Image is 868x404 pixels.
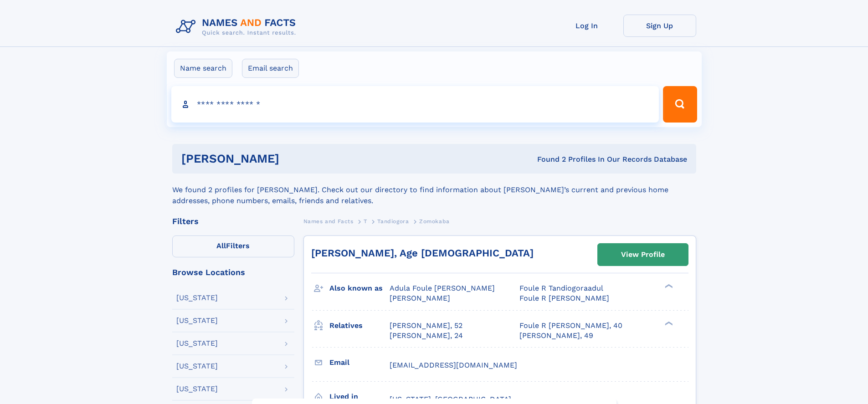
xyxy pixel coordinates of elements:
[329,355,390,370] h3: Email
[172,15,303,39] img: Logo Names and Facts
[242,59,299,78] label: Email search
[176,294,218,302] div: [US_STATE]
[550,15,623,37] a: Log In
[329,318,390,333] h3: Relatives
[377,218,409,225] span: Tandiogora
[390,284,495,292] span: Adula Foule [PERSON_NAME]
[181,153,408,164] h1: [PERSON_NAME]
[311,247,534,259] a: [PERSON_NAME], Age [DEMOGRAPHIC_DATA]
[377,215,409,227] a: Tandiogora
[176,340,218,347] div: [US_STATE]
[663,320,673,326] div: ❯
[519,331,593,341] a: [PERSON_NAME], 49
[419,218,450,225] span: Zomokaba
[519,294,609,302] span: Foule R [PERSON_NAME]
[390,294,450,302] span: [PERSON_NAME]
[390,321,462,331] a: [PERSON_NAME], 52
[171,86,659,123] input: search input
[663,86,697,123] button: Search Button
[390,395,511,404] span: [US_STATE], [GEOGRAPHIC_DATA]
[364,215,367,227] a: T
[390,331,463,341] a: [PERSON_NAME], 24
[176,363,218,370] div: [US_STATE]
[519,284,603,292] span: Foule R Tandiogoraadul
[519,321,622,331] a: Foule R [PERSON_NAME], 40
[172,174,696,206] div: We found 2 profiles for [PERSON_NAME]. Check out our directory to find information about [PERSON_...
[598,244,688,266] a: View Profile
[621,244,665,265] div: View Profile
[623,15,696,37] a: Sign Up
[176,385,218,393] div: [US_STATE]
[408,154,687,164] div: Found 2 Profiles In Our Records Database
[663,283,673,289] div: ❯
[329,281,390,296] h3: Also known as
[303,215,354,227] a: Names and Facts
[172,217,294,225] div: Filters
[216,241,226,250] span: All
[172,268,294,276] div: Browse Locations
[364,218,367,225] span: T
[390,361,517,369] span: [EMAIL_ADDRESS][DOMAIN_NAME]
[172,235,294,257] label: Filters
[176,317,218,324] div: [US_STATE]
[174,59,232,78] label: Name search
